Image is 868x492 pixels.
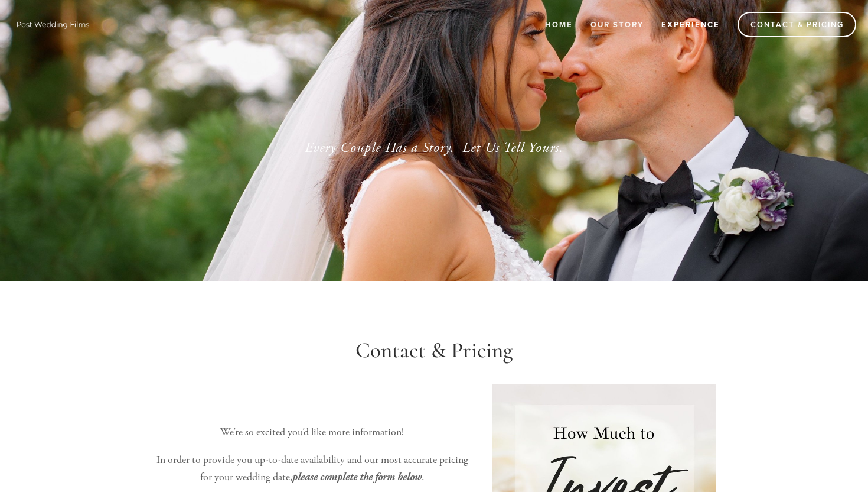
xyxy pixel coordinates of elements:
img: Wisconsin Wedding Videographer [12,15,94,33]
a: Our Story [583,15,651,34]
a: Contact & Pricing [738,12,856,37]
h1: Contact & Pricing [152,338,716,364]
a: Home [537,15,580,34]
a: Experience [654,15,727,34]
p: In order to provide you up-to-date availability and our most accurate pricing for your wedding da... [152,452,472,486]
p: Every Couple Has a Story. Let Us Tell Yours. [171,137,697,158]
em: please complete the form below [292,471,422,483]
p: We’re so excited you’d like more information! [152,424,472,441]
